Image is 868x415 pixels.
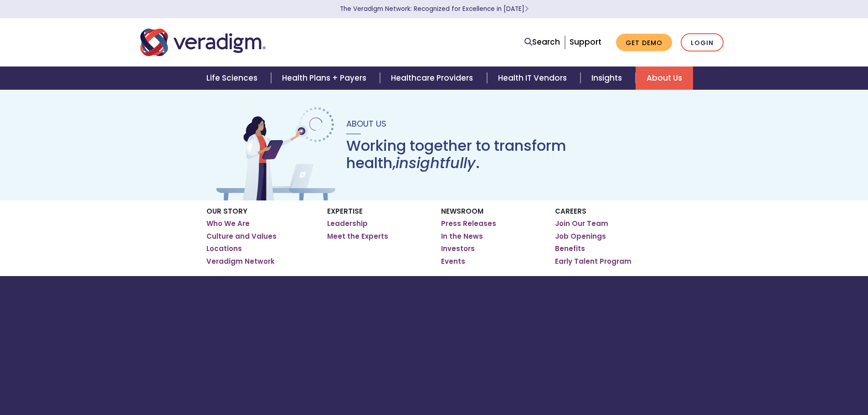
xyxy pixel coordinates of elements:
img: Veradigm logo [140,27,266,57]
a: Search [524,36,560,48]
a: Who We Are [206,219,250,228]
a: Support [570,36,601,47]
a: Health Plans + Payers [271,67,380,90]
a: Leadership [327,219,368,228]
a: Locations [206,244,242,253]
a: Insights [580,67,636,90]
a: Meet the Experts [327,232,388,241]
a: Get Demo [616,34,672,51]
a: Investors [441,244,475,253]
a: About Us [636,67,693,90]
a: Early Talent Program [555,257,632,266]
a: Health IT Vendors [487,67,580,90]
a: Job Openings [555,232,606,241]
a: Benefits [555,244,585,253]
a: Join Our Team [555,219,608,228]
a: Life Sciences [195,67,271,90]
a: Healthcare Providers [380,67,487,90]
a: In the News [441,232,483,241]
a: Veradigm Network [206,257,275,266]
em: insightfully [395,153,476,173]
a: Press Releases [441,219,496,228]
span: Learn More [524,5,529,13]
a: The Veradigm Network: Recognized for Excellence in [DATE]Learn More [340,5,529,13]
a: Culture and Values [206,232,277,241]
h1: Working together to transform health, . [346,137,654,172]
a: Login [681,33,724,52]
span: About Us [346,118,386,129]
a: Events [441,257,465,266]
